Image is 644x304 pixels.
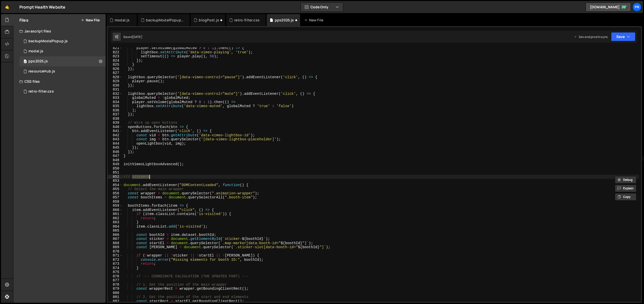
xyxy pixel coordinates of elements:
[13,76,106,86] div: CSS files
[108,71,123,75] div: 827
[19,56,106,66] div: 16625/45293.js
[28,59,48,64] div: pps2025.js
[28,69,55,74] div: resourceHub.js
[108,204,123,208] div: 859
[108,229,123,233] div: 865
[81,18,100,22] button: New File
[108,216,123,221] div: 862
[24,60,27,64] span: 0
[108,158,123,162] div: 848
[108,142,123,146] div: 844
[108,220,123,225] div: 863
[108,274,123,279] div: 876
[108,46,123,50] div: 821
[199,18,219,23] div: blogPost.js
[28,89,54,94] div: retro-filter.css
[108,75,123,79] div: 828
[108,67,123,71] div: 826
[108,262,123,266] div: 873
[108,195,123,200] div: 857
[108,233,123,237] div: 866
[108,245,123,249] div: 869
[304,18,325,23] div: New File
[108,63,123,67] div: 825
[108,200,123,204] div: 858
[108,225,123,229] div: 864
[615,193,636,201] button: Copy
[108,179,123,183] div: 853
[19,86,106,97] div: 16625/45443.css
[108,266,123,270] div: 874
[632,3,641,12] a: Pr
[275,18,294,23] div: pps2025.js
[108,154,123,158] div: 847
[108,112,123,117] div: 837
[1,1,13,13] a: 🤙
[108,295,123,299] div: 881
[108,100,123,104] div: 834
[611,32,635,41] button: Save
[108,258,123,262] div: 872
[108,121,123,125] div: 839
[123,35,142,39] div: Saved
[108,104,123,108] div: 835
[108,88,123,92] div: 831
[615,176,636,184] button: Debug
[146,18,184,23] div: backupModalPopup.js
[615,185,636,192] button: Explain
[108,146,123,150] div: 845
[108,237,123,241] div: 867
[108,83,123,88] div: 830
[108,129,123,133] div: 841
[301,3,343,12] button: Code Only
[108,191,123,196] div: 856
[19,4,65,10] div: Prompt Health Website
[108,166,123,171] div: 850
[28,49,43,54] div: modal.js
[19,66,106,76] div: 16625/45859.js
[108,96,123,100] div: 833
[28,39,68,44] div: backupModalPopup.js
[108,117,123,121] div: 838
[108,283,123,287] div: 878
[19,36,106,46] div: 16625/45860.js
[108,133,123,138] div: 842
[108,79,123,83] div: 829
[586,3,631,12] a: [DOMAIN_NAME]
[108,249,123,254] div: 870
[234,18,260,23] div: retro-filter.css
[108,162,123,166] div: 849
[108,137,123,142] div: 843
[108,50,123,55] div: 822
[574,35,608,39] div: Dev and prod in sync
[108,108,123,113] div: 836
[108,253,123,258] div: 871
[108,241,123,245] div: 868
[108,92,123,96] div: 832
[108,59,123,63] div: 824
[108,299,123,303] div: 882
[108,270,123,274] div: 875
[108,287,123,291] div: 879
[19,17,28,23] h2: Files
[108,187,123,191] div: 855
[108,125,123,129] div: 840
[132,35,142,39] div: [DATE]
[108,291,123,295] div: 880
[13,26,106,36] div: Javascript files
[108,170,123,175] div: 851
[108,183,123,187] div: 854
[108,278,123,283] div: 877
[108,54,123,59] div: 823
[19,46,106,56] div: 16625/46324.js
[115,18,130,23] div: modal.js
[108,208,123,212] div: 860
[108,150,123,154] div: 846
[108,175,123,179] div: 852
[108,212,123,216] div: 861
